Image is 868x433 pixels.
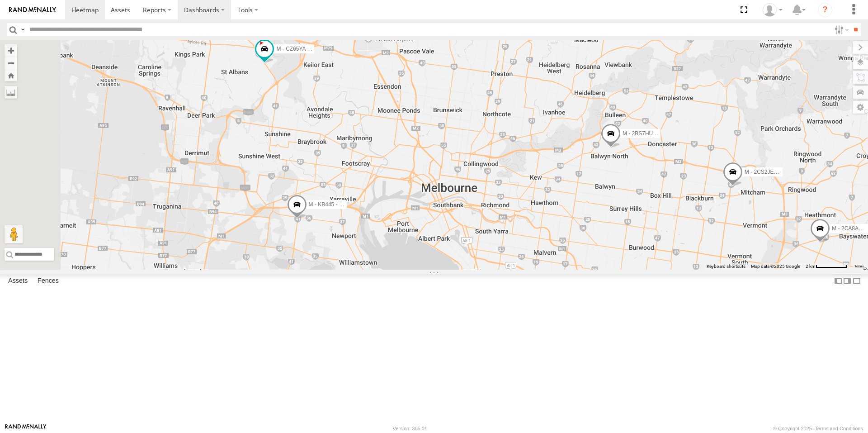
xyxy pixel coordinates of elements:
[831,23,850,36] label: Search Filter Options
[5,69,17,81] button: Zoom Home
[707,263,745,270] button: Keyboard shortcuts
[276,46,355,52] span: M - CZ65YA - [PERSON_NAME]
[834,274,843,287] label: Dock Summary Table to the Left
[815,426,863,431] a: Terms and Conditions
[9,7,56,13] img: rand-logo.svg
[751,264,800,269] span: Map data ©2025 Google
[773,426,863,431] div: © Copyright 2025 -
[843,274,852,287] label: Dock Summary Table to the Right
[745,169,823,175] span: M - 2CS2JE - [PERSON_NAME]
[33,275,63,287] label: Fences
[19,23,26,36] label: Search Query
[309,201,384,208] span: M - KB445 - [PERSON_NAME]
[5,424,47,433] a: Visit our Website
[4,275,32,287] label: Assets
[806,264,816,269] span: 2 km
[854,265,864,268] a: Terms
[5,86,17,99] label: Measure
[623,130,703,137] span: M - 2BS7HU - [PERSON_NAME]
[393,426,427,431] div: Version: 305.01
[759,3,786,17] div: Tye Clark
[5,225,23,243] button: Drag Pegman onto the map to open Street View
[853,101,868,114] label: Map Settings
[5,44,17,57] button: Zoom in
[5,57,17,69] button: Zoom out
[852,274,861,287] label: Hide Summary Table
[818,3,832,17] i: ?
[803,263,850,270] button: Map Scale: 2 km per 66 pixels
